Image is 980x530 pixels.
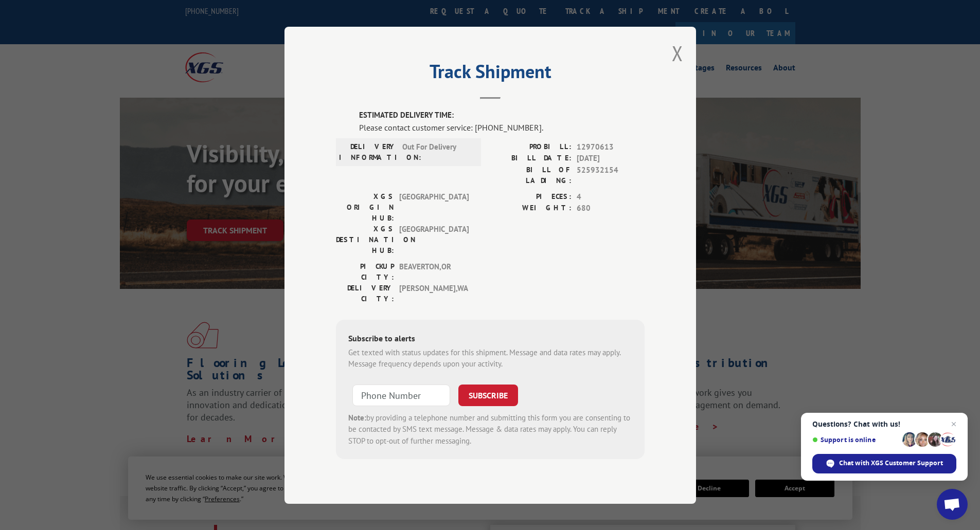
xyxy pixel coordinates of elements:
span: [DATE] [577,153,645,165]
div: Subscribe to alerts [348,332,632,346]
span: Chat with XGS Customer Support [839,459,943,468]
label: PICKUP CITY: [336,261,394,282]
label: XGS DESTINATION HUB: [336,223,394,255]
span: [PERSON_NAME] , WA [399,282,469,304]
a: Open chat [937,489,968,520]
input: Phone Number [352,384,450,406]
div: Please contact customer service: [PHONE_NUMBER]. [359,121,645,133]
span: 4 [577,191,645,203]
span: Support is online [812,436,899,444]
div: by providing a telephone number and submitting this form you are consenting to be contacted by SM... [348,412,632,447]
span: [GEOGRAPHIC_DATA] [399,223,469,255]
label: WEIGHT: [490,203,572,214]
strong: Note: [348,412,366,422]
span: BEAVERTON , OR [399,261,469,282]
span: Out For Delivery [402,141,472,162]
span: 680 [577,203,645,214]
div: Get texted with status updates for this shipment. Message and data rates may apply. Message frequ... [348,346,632,370]
label: DELIVERY CITY: [336,282,394,304]
span: [GEOGRAPHIC_DATA] [399,191,469,223]
label: PIECES: [490,191,572,203]
button: SUBSCRIBE [458,384,518,406]
label: ESTIMATED DELIVERY TIME: [359,109,645,121]
label: BILL DATE: [490,153,572,165]
label: BILL OF LADING: [490,164,572,186]
label: XGS ORIGIN HUB: [336,191,394,223]
label: PROBILL: [490,141,572,153]
span: 12970613 [577,141,645,153]
span: Chat with XGS Customer Support [812,454,956,473]
label: DELIVERY INFORMATION: [339,141,397,162]
button: Close modal [672,40,683,67]
h2: Track Shipment [336,64,645,84]
span: Questions? Chat with us! [812,420,956,428]
span: 525932154 [577,164,645,186]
